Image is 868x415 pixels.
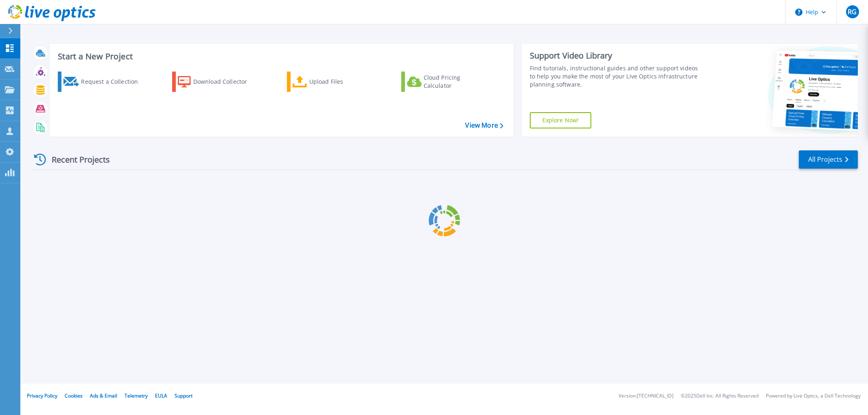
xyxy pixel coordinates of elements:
h3: Start a New Project [58,52,503,61]
a: Support [175,392,192,399]
a: EULA [155,392,167,399]
a: All Projects [799,150,858,169]
div: Find tutorials, instructional guides and other support videos to help you make the most of your L... [530,64,702,89]
a: Privacy Policy [27,392,57,399]
li: Powered by Live Optics, a Dell Technology [766,393,861,399]
a: Ads & Email [90,392,117,399]
a: Cloud Pricing Calculator [401,72,492,92]
div: Download Collector [193,74,258,90]
a: Download Collector [172,72,263,92]
li: © 2025 Dell Inc. All Rights Reserved [681,393,759,399]
div: Support Video Library [530,50,702,61]
div: Request a Collection [81,74,146,90]
a: Upload Files [287,72,378,92]
a: Telemetry [125,392,148,399]
a: Request a Collection [58,72,149,92]
div: Upload Files [309,74,374,90]
div: Cloud Pricing Calculator [424,74,489,90]
a: Cookies [65,392,83,399]
a: Explore Now! [530,112,592,128]
div: Recent Projects [31,150,121,169]
span: RG [848,9,857,15]
a: View More [465,122,503,129]
li: Version: [TECHNICAL_ID] [619,393,673,399]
